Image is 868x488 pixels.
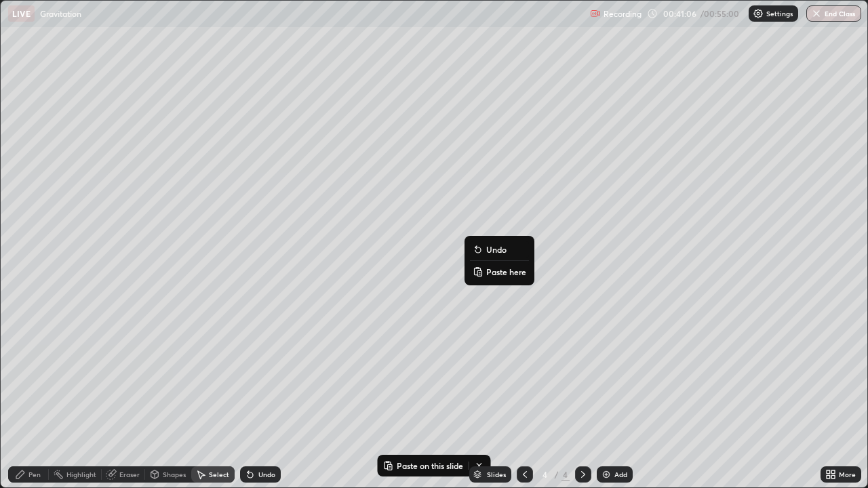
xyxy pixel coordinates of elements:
button: Paste here [470,264,529,280]
div: Add [614,471,627,478]
div: 4 [538,470,552,479]
p: Recording [604,9,642,19]
p: Paste here [486,266,526,277]
p: Settings [766,10,793,17]
img: end-class-cross [811,8,822,19]
button: End Class [806,5,861,22]
img: add-slide-button [601,469,612,480]
button: Paste on this slide [380,457,466,474]
div: Undo [258,471,275,478]
div: / [555,470,559,479]
div: More [839,471,856,478]
img: recording.375f2c34.svg [590,8,601,19]
div: Select [209,471,229,478]
img: class-settings-icons [753,8,764,19]
p: Paste on this slide [397,460,463,471]
p: Gravitation [40,8,81,19]
div: Eraser [119,471,140,478]
div: Pen [28,471,41,478]
div: Highlight [66,471,96,478]
div: Shapes [163,471,186,478]
button: Undo [470,241,529,258]
div: 4 [561,468,570,481]
p: LIVE [12,8,31,19]
p: Undo [486,244,507,255]
div: Slides [487,471,506,478]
